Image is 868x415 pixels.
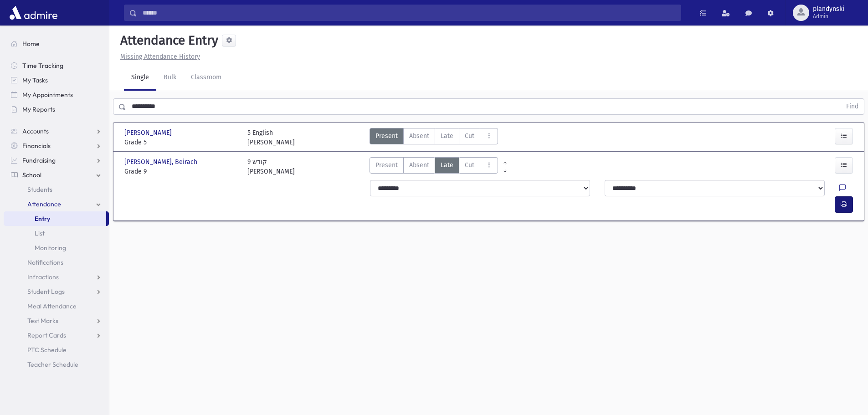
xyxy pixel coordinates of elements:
span: PTC Schedule [27,346,67,354]
span: Late [441,160,453,170]
span: Cut [465,160,474,170]
span: List [35,229,45,237]
span: Report Cards [27,331,66,339]
span: My Tasks [22,76,48,84]
a: PTC Schedule [4,343,109,357]
div: 9 קודש [PERSON_NAME] [247,157,295,176]
span: [PERSON_NAME], Beirach [124,157,199,167]
a: Home [4,36,109,51]
span: [PERSON_NAME] [124,128,174,138]
span: Accounts [22,127,49,135]
span: Entry [35,215,50,223]
span: Infractions [27,273,59,281]
a: Classroom [184,65,229,91]
a: School [4,168,109,182]
a: My Tasks [4,73,109,87]
span: Students [27,185,52,194]
a: Report Cards [4,328,109,343]
button: Find [841,99,864,114]
a: Entry [4,211,106,226]
span: School [22,171,41,179]
a: Missing Attendance History [117,53,200,61]
span: My Reports [22,105,55,113]
div: AttTypes [370,128,498,147]
a: Financials [4,138,109,153]
span: My Appointments [22,91,73,99]
span: Notifications [27,258,63,266]
a: Fundraising [4,153,109,168]
span: Meal Attendance [27,302,77,310]
span: Present [375,160,398,170]
a: Infractions [4,270,109,284]
span: Teacher Schedule [27,360,78,369]
a: Single [124,65,156,91]
span: Grade 9 [124,167,238,176]
span: Grade 5 [124,138,238,147]
div: 5 English [PERSON_NAME] [247,128,295,147]
span: Attendance [27,200,61,208]
input: Search [137,5,681,21]
span: Monitoring [35,244,66,252]
span: plandynski [813,5,844,13]
a: Bulk [156,65,184,91]
a: Attendance [4,197,109,211]
a: Monitoring [4,241,109,255]
a: Teacher Schedule [4,357,109,372]
span: Absent [409,131,429,141]
div: AttTypes [370,157,498,176]
span: Admin [813,13,844,20]
img: AdmirePro [7,4,60,22]
h5: Attendance Entry [117,33,218,48]
a: My Appointments [4,87,109,102]
a: Accounts [4,124,109,138]
a: List [4,226,109,241]
a: Students [4,182,109,197]
span: Fundraising [22,156,56,164]
span: Cut [465,131,474,141]
a: Time Tracking [4,58,109,73]
span: Late [441,131,453,141]
span: Time Tracking [22,61,63,70]
a: Meal Attendance [4,299,109,313]
span: Present [375,131,398,141]
a: Test Marks [4,313,109,328]
span: Test Marks [27,317,58,325]
u: Missing Attendance History [120,53,200,61]
a: Notifications [4,255,109,270]
a: My Reports [4,102,109,117]
a: Student Logs [4,284,109,299]
span: Financials [22,142,51,150]
span: Home [22,40,40,48]
span: Absent [409,160,429,170]
span: Student Logs [27,287,65,296]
